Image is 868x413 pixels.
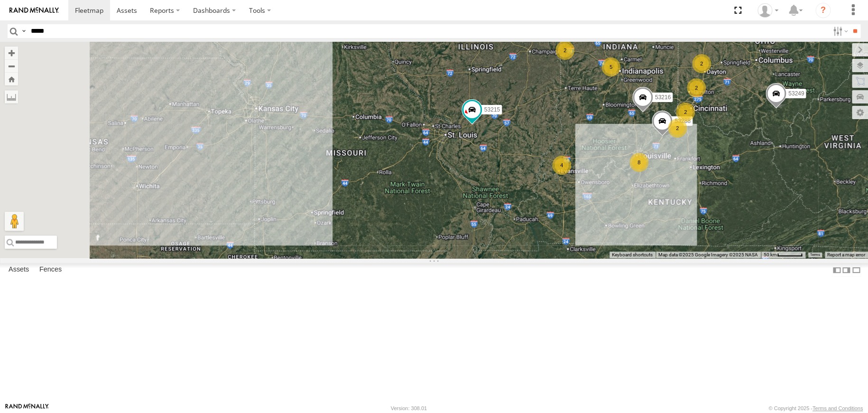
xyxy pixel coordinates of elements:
[35,263,66,277] label: Fences
[4,263,34,277] label: Assets
[484,106,500,113] span: 53215
[841,263,851,277] label: Dock Summary Table to the Right
[20,24,28,38] label: Search Query
[5,47,18,59] button: Zoom in
[832,263,841,277] label: Dock Summary Table to the Left
[555,41,574,60] div: 2
[552,156,571,175] div: 4
[674,118,690,124] span: 53288
[813,405,863,411] a: Terms and Conditions
[851,263,861,277] label: Hide Summary Table
[391,405,427,411] div: Version: 308.01
[815,3,831,18] i: ?
[754,3,782,18] div: Miky Transport
[768,405,863,411] div: © Copyright 2025 -
[655,94,671,101] span: 53216
[829,24,850,38] label: Search Filter Options
[827,252,865,257] a: Report a map error
[5,404,49,413] a: Visit our Website
[852,106,868,119] label: Map Settings
[5,73,18,85] button: Zoom Home
[5,59,18,73] button: Zoom out
[810,253,820,257] a: Terms (opens in new tab)
[9,7,59,14] img: rand-logo.svg
[658,252,758,257] span: Map data ©2025 Google Imagery ©2025 NASA
[668,119,687,138] div: 2
[629,153,648,172] div: 8
[601,57,620,76] div: 5
[687,78,706,97] div: 2
[788,90,804,97] span: 53249
[764,252,777,257] span: 50 km
[676,103,695,122] div: 2
[5,90,18,103] label: Measure
[612,252,653,258] button: Keyboard shortcuts
[5,212,24,231] button: Drag Pegman onto the map to open Street View
[761,252,805,258] button: Map Scale: 50 km per 50 pixels
[692,54,711,73] div: 2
